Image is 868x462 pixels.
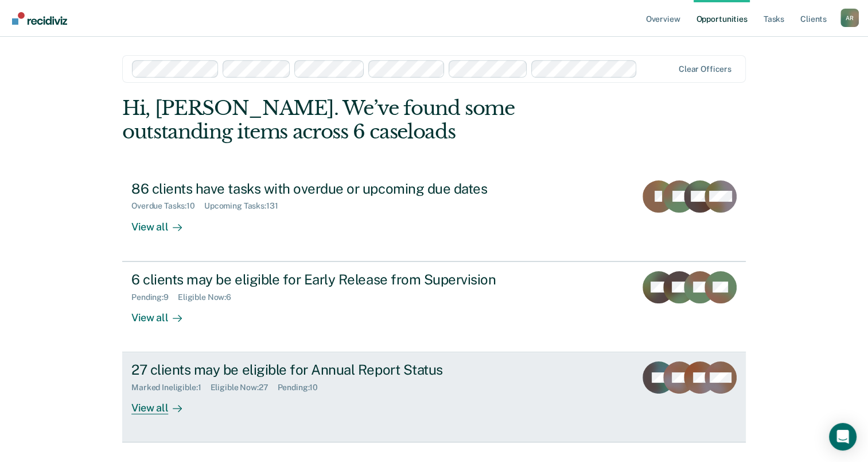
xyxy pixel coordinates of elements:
[840,9,859,27] button: Profile dropdown button
[122,352,746,442] a: 27 clients may be eligible for Annual Report StatusMarked Ineligible:1Eligible Now:27Pending:10Vi...
[131,383,210,392] div: Marked Ineligible : 1
[211,383,278,392] div: Eligible Now : 27
[12,12,67,25] img: Recidiviz
[122,97,621,144] div: Hi, [PERSON_NAME]. We’ve found some outstanding items across 6 caseloads
[277,383,327,392] div: Pending : 10
[829,423,857,451] div: Open Intercom Messenger
[178,292,240,302] div: Eligible Now : 6
[131,392,196,415] div: View all
[204,201,287,211] div: Upcoming Tasks : 131
[840,9,859,27] div: A R
[131,211,196,233] div: View all
[131,361,534,378] div: 27 clients may be eligible for Annual Report Status
[131,201,204,211] div: Overdue Tasks : 10
[131,292,178,302] div: Pending : 9
[679,64,731,74] div: Clear officers
[131,180,534,197] div: 86 clients have tasks with overdue or upcoming due dates
[131,302,196,324] div: View all
[131,271,534,288] div: 6 clients may be eligible for Early Release from Supervision
[122,261,746,352] a: 6 clients may be eligible for Early Release from SupervisionPending:9Eligible Now:6View all
[122,171,746,261] a: 86 clients have tasks with overdue or upcoming due datesOverdue Tasks:10Upcoming Tasks:131View all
